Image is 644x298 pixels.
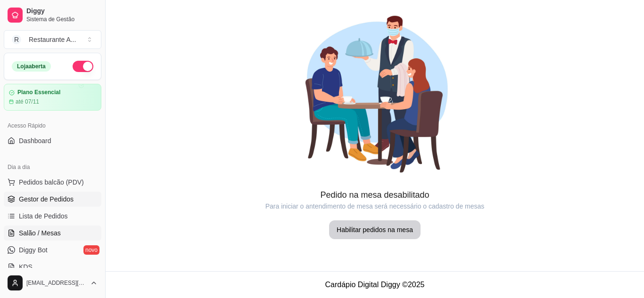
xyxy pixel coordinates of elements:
span: Gestor de Pedidos [19,194,74,204]
a: Plano Essencialaté 07/11 [4,84,101,111]
a: Lista de Pedidos [4,209,101,224]
a: Dashboard [4,133,101,148]
div: Acesso Rápido [4,118,101,133]
a: Diggy Botnovo [4,242,101,258]
a: Salão / Mesas [4,226,101,241]
button: [EMAIL_ADDRESS][DOMAIN_NAME] [4,272,101,294]
div: Restaurante A ... [29,35,76,44]
div: Loja aberta [12,61,51,72]
span: R [12,35,21,44]
span: Pedidos balcão (PDV) [19,177,84,187]
footer: Cardápio Digital Diggy © 2025 [106,271,644,298]
button: Alterar Status [73,61,93,72]
span: Diggy Bot [19,245,48,255]
span: Lista de Pedidos [19,211,68,221]
span: Dashboard [19,136,51,145]
div: Dia a dia [4,160,101,175]
article: até 07/11 [16,98,39,105]
a: DiggySistema de Gestão [4,4,101,26]
span: Salão / Mesas [19,228,61,238]
a: Gestor de Pedidos [4,192,101,207]
a: KDS [4,259,101,274]
span: Diggy [26,7,98,16]
button: Pedidos balcão (PDV) [4,175,101,190]
article: Pedido na mesa desabilitado [106,188,644,201]
article: Plano Essencial [17,89,60,96]
span: KDS [19,262,33,272]
span: Sistema de Gestão [26,16,98,23]
span: [EMAIL_ADDRESS][DOMAIN_NAME] [26,279,86,287]
button: Habilitar pedidos na mesa [329,220,421,239]
button: Select a team [4,30,101,49]
article: Para iniciar o antendimento de mesa será necessário o cadastro de mesas [106,201,644,211]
